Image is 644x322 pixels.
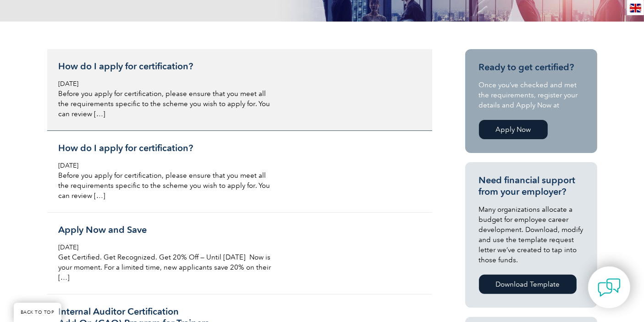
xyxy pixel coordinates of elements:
a: Apply Now and Save [DATE] Get Certified. Get Recognized. Get 20% Off — Until [DATE] Now is your m... [47,213,432,294]
p: Many organizations allocate a budget for employee career development. Download, modify and use th... [479,204,583,265]
p: Get Certified. Get Recognized. Get 20% Off — Until [DATE] Now is your moment. For a limited time,... [59,252,276,282]
h3: How do I apply for certification? [59,142,276,154]
p: Before you apply for certification, please ensure that you meet all the requirements specific to ... [59,89,276,119]
span: [DATE] [59,243,79,251]
a: How do I apply for certification? [DATE] Before you apply for certification, please ensure that y... [47,49,432,131]
a: Download Template [479,275,577,294]
p: Once you’ve checked and met the requirements, register your details and Apply Now at [479,80,583,110]
img: contact-chat.png [598,276,621,299]
h3: Ready to get certified? [479,62,583,73]
h3: Need financial support from your employer? [479,175,583,198]
a: Apply Now [479,120,548,139]
p: Before you apply for certification, please ensure that you meet all the requirements specific to ... [59,170,276,201]
span: [DATE] [59,162,79,169]
a: How do I apply for certification? [DATE] Before you apply for certification, please ensure that y... [47,131,432,213]
span: [DATE] [59,80,79,88]
a: BACK TO TOP [14,303,61,322]
img: en [630,4,641,12]
h3: Apply Now and Save [59,224,276,236]
h3: How do I apply for certification? [59,61,276,72]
